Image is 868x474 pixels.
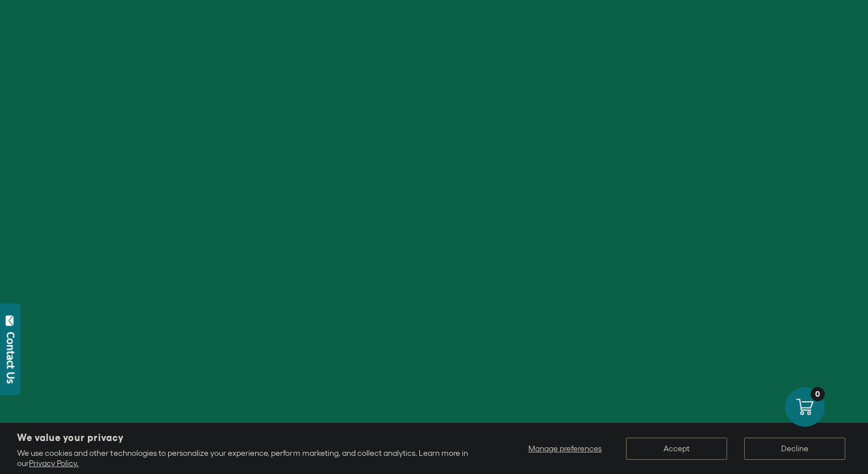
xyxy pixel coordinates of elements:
[811,387,825,401] div: 0
[17,433,480,443] h2: We value your privacy
[528,444,602,453] span: Manage preferences
[29,459,78,468] a: Privacy Policy.
[17,448,480,468] p: We use cookies and other technologies to personalize your experience, perform marketing, and coll...
[744,438,845,460] button: Decline
[521,438,609,460] button: Manage preferences
[626,438,727,460] button: Accept
[5,332,16,384] div: Contact Us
